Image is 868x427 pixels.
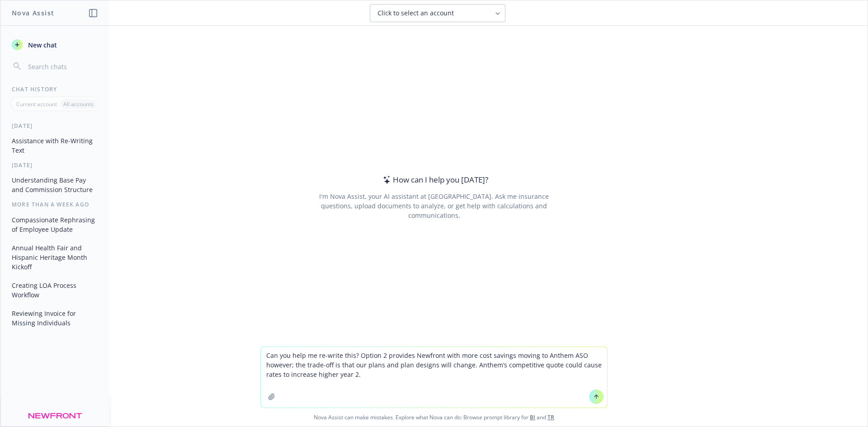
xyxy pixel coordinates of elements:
[4,408,864,427] span: Nova Assist can make mistakes. Explore what Nova can do: Browse prompt library for and
[307,192,561,220] div: I'm Nova Assist, your AI assistant at [GEOGRAPHIC_DATA]. Ask me insurance questions, upload docum...
[530,413,535,421] a: BI
[16,100,57,108] p: Current account
[261,347,607,408] textarea: Can you help me re-write this? Option 2 provides Newfront with more cost savings moving to Anthem...
[380,174,488,186] div: How can I help you [DATE]?
[63,100,94,108] p: All accounts
[8,173,102,197] button: Understanding Base Pay and Commission Structure
[8,133,102,158] button: Assistance with Re-Writing Text
[377,9,454,18] span: Click to select an account
[8,240,102,274] button: Annual Health Fair and Hispanic Heritage Month Kickoff
[1,201,109,208] div: More than a week ago
[8,306,102,330] button: Reviewing Invoice for Missing Individuals
[547,413,554,421] a: TR
[8,37,102,53] button: New chat
[8,212,102,237] button: Compassionate Rephrasing of Employee Update
[1,161,109,169] div: [DATE]
[26,60,98,73] input: Search chats
[1,85,109,93] div: Chat History
[1,122,109,130] div: [DATE]
[8,278,102,302] button: Creating LOA Process Workflow
[12,8,54,18] h1: Nova Assist
[370,4,505,22] button: Click to select an account
[26,40,57,50] span: New chat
